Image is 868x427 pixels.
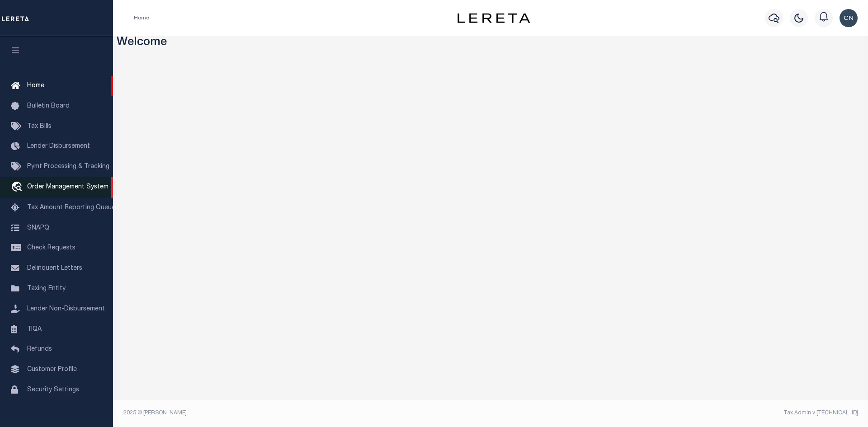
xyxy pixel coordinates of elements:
[27,103,70,109] span: Bulletin Board
[840,9,858,27] img: svg+xml;base64,PHN2ZyB4bWxucz0iaHR0cDovL3d3dy53My5vcmcvMjAwMC9zdmciIHBvaW50ZXItZXZlbnRzPSJub25lIi...
[27,306,105,312] span: Lender Non-Disbursement
[11,182,25,193] i: travel_explore
[27,387,79,393] span: Security Settings
[117,36,865,50] h3: Welcome
[27,143,90,150] span: Lender Disbursement
[27,225,49,231] span: SNAPQ
[27,205,115,211] span: Tax Amount Reporting Queue
[27,265,82,272] span: Delinquent Letters
[497,409,858,417] div: Tax Admin v.[TECHNICAL_ID]
[458,13,530,23] img: logo-dark.svg
[27,326,42,332] span: TIQA
[27,286,66,292] span: Taxing Entity
[27,123,52,130] span: Tax Bills
[27,366,77,373] span: Customer Profile
[27,245,75,251] span: Check Requests
[27,164,109,170] span: Pymt Processing & Tracking
[134,14,149,22] li: Home
[117,409,491,417] div: 2025 © [PERSON_NAME].
[27,184,108,190] span: Order Management System
[27,346,52,352] span: Refunds
[27,83,44,89] span: Home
